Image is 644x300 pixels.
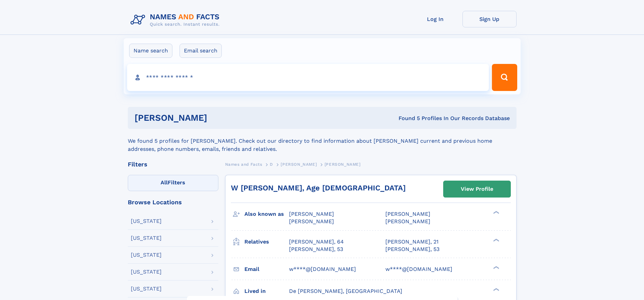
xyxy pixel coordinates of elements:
[225,160,262,168] a: Names and Facts
[289,218,334,225] span: [PERSON_NAME]
[492,265,500,270] div: ❯
[244,236,289,248] h3: Relatives
[289,211,334,217] span: [PERSON_NAME]
[161,179,168,186] span: All
[231,184,406,192] a: W [PERSON_NAME], Age [DEMOGRAPHIC_DATA]
[131,286,162,292] div: [US_STATE]
[385,218,430,225] span: [PERSON_NAME]
[492,210,500,215] div: ❯
[289,238,344,246] a: [PERSON_NAME], 64
[244,208,289,220] h3: Also known as
[289,246,343,253] a: [PERSON_NAME], 53
[128,199,218,205] div: Browse Locations
[303,115,510,122] div: Found 5 Profiles In Our Records Database
[385,238,438,246] a: [PERSON_NAME], 21
[131,218,162,224] div: [US_STATE]
[385,246,439,253] a: [PERSON_NAME], 53
[281,162,317,167] span: [PERSON_NAME]
[131,235,162,241] div: [US_STATE]
[128,129,517,153] div: We found 5 profiles for [PERSON_NAME]. Check out our directory to find information about [PERSON_...
[492,287,500,292] div: ❯
[129,44,172,58] label: Name search
[385,211,430,217] span: [PERSON_NAME]
[128,175,218,191] label: Filters
[289,288,402,294] span: De [PERSON_NAME], [GEOGRAPHIC_DATA]
[127,64,489,91] input: search input
[128,11,225,29] img: Logo Names and Facts
[281,160,317,168] a: [PERSON_NAME]
[462,11,517,27] a: Sign Up
[492,238,500,242] div: ❯
[444,181,510,197] a: View Profile
[270,160,273,168] a: D
[131,252,162,258] div: [US_STATE]
[461,181,493,197] div: View Profile
[408,11,462,27] a: Log In
[128,161,218,167] div: Filters
[244,263,289,275] h3: Email
[131,269,162,275] div: [US_STATE]
[492,64,517,91] button: Search Button
[135,114,303,122] h1: [PERSON_NAME]
[325,162,361,167] span: [PERSON_NAME]
[244,285,289,297] h3: Lived in
[270,162,273,167] span: D
[180,44,222,58] label: Email search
